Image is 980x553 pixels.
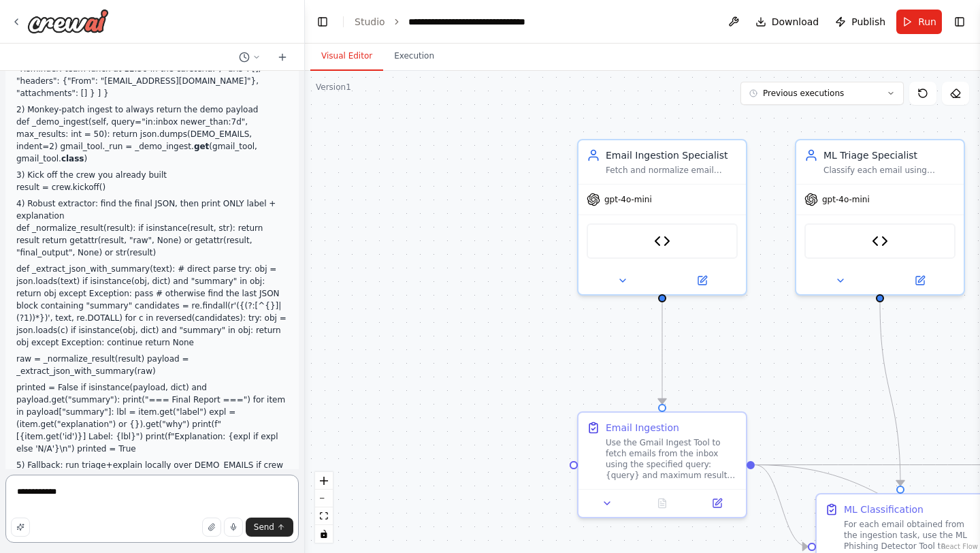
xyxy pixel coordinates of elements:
button: Click to speak your automation idea [224,518,243,537]
button: Show right sidebar [950,12,969,31]
div: Email Ingestion [606,421,679,434]
div: React Flow controls [315,472,333,543]
span: gpt-4o-mini [822,194,870,205]
span: Publish [851,15,885,29]
button: Open in side panel [664,272,740,289]
div: Email Ingestion SpecialistFetch and normalize email content from inboxes using the latest {query}... [577,139,747,296]
button: Upload files [202,518,221,537]
strong: get [194,142,209,151]
button: Start a new chat [272,49,293,65]
button: Open in side panel [693,495,740,511]
img: Gmail Ingest Tool [654,233,670,249]
h1: 5) Fallback: run triage+explain locally over DEMO_EMAILS if crew JSON wasn't parseable [16,459,288,484]
g: Edge from 923509b4-5aa7-4503-905d-04fd13575f6c to acfed5a0-c1e1-46a1-b724-677490940469 [873,302,907,486]
button: Publish [830,10,891,34]
p: def _extract_json_with_summary(text): # direct parse try: obj = json.loads(text) if isinstance(ob... [16,263,288,349]
div: Email IngestionUse the Gmail Ingest Tool to fetch emails from the inbox using the specified query... [577,411,747,518]
button: Previous executions [740,82,904,105]
button: No output available [634,495,691,511]
button: Run [896,10,942,34]
img: Logo [27,9,109,33]
button: fit view [315,507,333,525]
button: zoom in [315,472,333,490]
h1: 3) Kick off the crew you already built [16,169,288,181]
div: Use the Gmail Ingest Tool to fetch emails from the inbox using the specified query: {query} and m... [606,437,738,481]
button: Switch to previous chat [233,49,266,65]
button: Send [246,518,293,537]
strong: class [61,154,84,163]
div: Version 1 [316,82,351,93]
g: Edge from a2265054-34cf-4278-9306-fdbbf1c571c6 to 1c8ac393-b8ee-4888-88ab-f8b6e6fd66e2 [655,302,669,404]
nav: breadcrumb [355,15,561,29]
h1: 4) Robust extractor: find the final JSON, then print ONLY label + explanation [16,197,288,222]
h1: 2) Monkey-patch ingest to always return the demo payload [16,104,288,116]
a: React Flow attribution [941,543,978,550]
button: Execution [383,42,445,71]
button: toggle interactivity [315,525,333,543]
div: Classify each email using advanced machine learning algorithms to determine phishing risk level a... [823,165,955,176]
p: printed = False if isinstance(payload, dict) and payload.get("summary"): print("=== Final Report ... [16,381,288,455]
div: ML Triage Specialist [823,148,955,162]
p: result = crew.kickoff() [16,181,288,193]
span: gpt-4o-mini [604,194,652,205]
button: zoom out [315,490,333,507]
button: Improve this prompt [11,518,30,537]
a: Studio [355,16,385,27]
span: Download [772,15,819,29]
div: ML Triage SpecialistClassify each email using advanced machine learning algorithms to determine p... [795,139,965,296]
button: Open in side panel [881,272,958,289]
button: Hide left sidebar [313,12,332,31]
p: raw = _normalize_result(result) payload = _extract_json_with_summary(raw) [16,353,288,377]
span: Run [918,15,936,29]
button: Download [750,10,825,34]
div: Fetch and normalize email content from inboxes using the latest {query} and return up to {max_res... [606,165,738,176]
div: Email Ingestion Specialist [606,148,738,162]
div: ML Classification [844,503,924,516]
span: Previous executions [763,88,844,99]
p: def _demo_ingest(self, query="in:inbox newer_than:7d", max_results: int = 50): return json.dumps(... [16,116,288,165]
span: Send [254,522,274,533]
img: ML Phishing Detector Tool [872,233,888,249]
button: Visual Editor [310,42,383,71]
p: def _normalize_result(result): if isinstance(result, str): return result return getattr(result, "... [16,222,288,259]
